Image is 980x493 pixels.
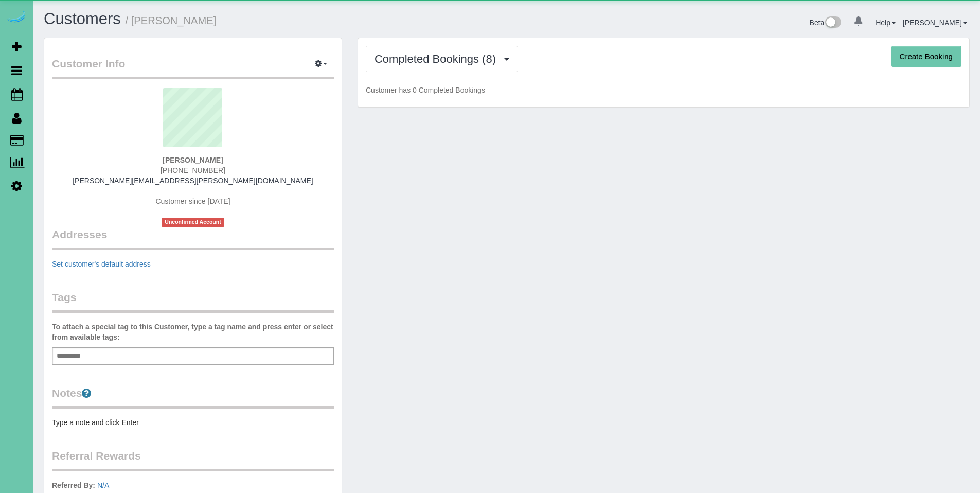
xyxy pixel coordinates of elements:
[366,46,518,72] button: Completed Bookings (8)
[155,197,230,205] span: Customer since [DATE]
[891,46,961,67] button: Create Booking
[876,19,896,27] a: Help
[73,177,313,185] a: [PERSON_NAME][EMAIL_ADDRESS][PERSON_NAME][DOMAIN_NAME]
[52,417,334,428] pre: Type a note and click Enter
[52,260,151,268] a: Set customer's default address
[52,322,334,342] label: To attach a special tag to this Customer, type a tag name and press enter or select from availabl...
[163,156,223,164] strong: [PERSON_NAME]
[52,56,334,79] legend: Customer Info
[52,385,334,409] legend: Notes
[161,166,225,174] span: [PHONE_NUMBER]
[97,481,109,489] a: N/A
[52,448,334,471] legend: Referral Rewards
[52,480,95,490] label: Referred By:
[162,218,224,226] span: Unconfirmed Account
[375,52,501,65] span: Completed Bookings (8)
[126,15,217,26] small: / [PERSON_NAME]
[44,10,121,28] a: Customers
[366,85,961,95] p: Customer has 0 Completed Bookings
[6,10,27,25] img: Automaid Logo
[824,16,841,30] img: New interface
[52,290,334,313] legend: Tags
[810,19,842,27] a: Beta
[903,19,967,27] a: [PERSON_NAME]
